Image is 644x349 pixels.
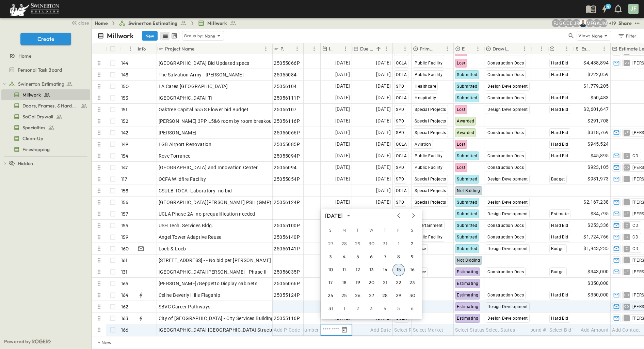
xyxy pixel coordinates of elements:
button: Menu [341,45,350,53]
span: Specialties [22,124,45,131]
span: [GEOGRAPHIC_DATA] Ti [159,94,212,101]
span: SoCal Drywall [22,113,53,120]
span: [DATE] [376,129,391,136]
span: [DATE] [335,105,350,113]
div: Personal Task Boardtest [1,64,90,75]
button: Menu [474,45,482,53]
h6: 4 [607,4,609,9]
a: Personal Task Board [1,65,89,75]
span: [DATE] [335,152,350,160]
p: 151 [121,106,128,113]
span: Hard Bid [551,154,568,158]
div: # [119,43,136,54]
span: $34,795 [591,210,609,218]
a: Firestopping [1,145,89,154]
span: [DATE] [376,59,391,67]
span: Submitted [457,200,477,205]
span: $45,895 [591,152,609,160]
button: calendar view is open, switch to year view [344,212,353,220]
button: Tracking Date Menu [340,326,349,334]
span: $222,059 [587,71,609,78]
span: [DATE] [335,163,350,171]
div: Specialtiestest [1,122,90,133]
span: Awarded [457,119,474,123]
button: 29 [392,290,405,302]
span: [DATE] [335,129,350,136]
span: [DATE] [335,82,350,90]
a: Home [95,20,108,27]
a: Swinerton Estimating [119,20,187,27]
span: [DATE] [335,94,350,102]
button: 21 [379,277,391,289]
button: 3 [324,251,337,263]
span: Submitted [457,177,477,181]
span: Hospitality [415,96,436,100]
button: 6 [406,303,418,315]
span: Submitted [457,212,477,216]
button: Sort [466,45,474,53]
button: Menu [382,45,390,53]
a: Doors, Frames, & Hardware [1,101,89,111]
span: OCLA [396,72,407,77]
span: [DATE] [376,105,391,113]
span: OCLA [396,188,407,193]
span: [DATE] [335,117,350,125]
div: Jonathan M. Hansen (johansen@swinerton.com) [599,19,608,27]
button: 4 [379,303,391,315]
span: $923,105 [587,163,609,171]
span: CD [632,223,638,228]
p: Estimate Amount [581,45,591,52]
div: Millworktest [1,89,90,100]
button: Menu [310,45,318,53]
span: USH Tech. Services Bldg. [159,222,214,229]
span: Special Projects [415,188,446,193]
span: Public Facility [415,72,442,77]
span: CSULB TOCA- Laboratory- no bid [159,187,232,194]
div: Clean-Uptest [1,133,90,144]
span: SPD [396,130,404,135]
button: 30 [406,290,418,302]
span: [DATE] [376,94,391,102]
span: Submitted [457,72,477,77]
button: row view [161,32,170,40]
span: Public Facility [415,61,442,66]
span: 25055094P [274,152,300,159]
span: C [626,156,628,156]
span: Hard Bid [551,107,568,112]
span: [DATE] [376,163,391,171]
p: None [205,32,215,39]
span: 25056066P [274,129,300,136]
p: 154 [121,152,129,159]
span: SPD [396,200,404,205]
button: Sort [375,45,382,53]
span: Swinerton Estimating [18,81,64,87]
span: Aviation [415,142,431,147]
nav: breadcrumbs [95,20,241,27]
span: Millwork [207,20,227,27]
button: 20 [365,277,377,289]
button: Menu [563,45,571,53]
button: 19 [352,277,364,289]
span: The Salvation Army - [PERSON_NAME] [159,71,244,78]
button: Sort [196,45,203,53]
img: 6c363589ada0b36f064d841b69d3a419a338230e66bb0a533688fa5cc3e9e735.png [8,2,61,16]
span: [DATE] [376,82,391,90]
button: 4 [598,3,611,15]
button: 8 [392,251,405,263]
span: [DATE] [335,175,350,183]
button: Next month [409,213,418,218]
span: Hard Bid [551,96,568,100]
span: J [626,202,628,202]
button: 13 [365,264,377,276]
span: [DATE] [376,175,391,183]
div: Madison Pagdilao (madison.pagdilao@swinerton.com) [586,19,594,27]
a: Home [1,51,89,61]
p: Project Name [165,45,194,52]
button: 11 [338,264,350,276]
a: Specialties [1,123,89,132]
div: Firestoppingtest [1,144,90,155]
div: SoCal Drywalltest [1,111,90,122]
button: Menu [600,45,608,53]
span: 25056124P [274,199,300,206]
span: $2,601,647 [583,105,609,113]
